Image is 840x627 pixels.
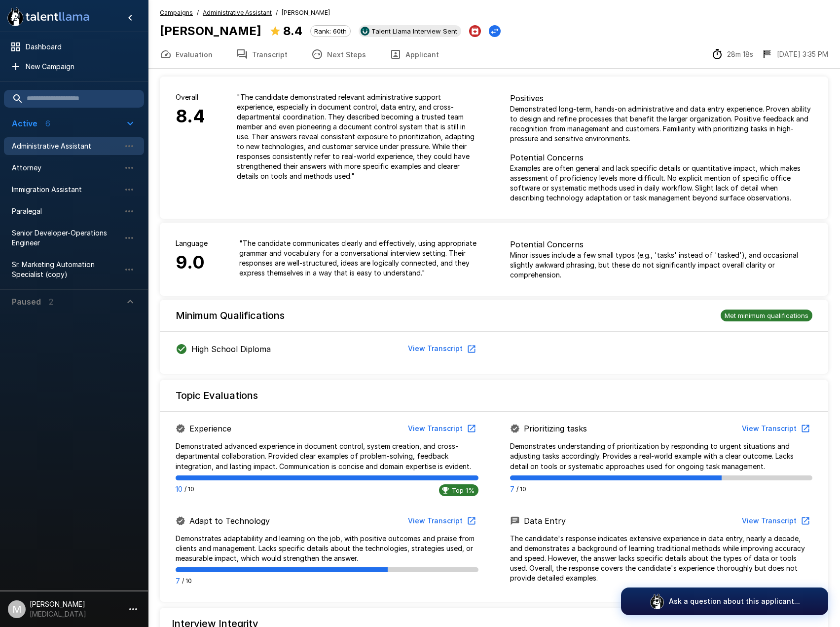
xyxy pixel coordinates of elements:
[738,512,812,530] button: View Transcript
[276,8,278,18] span: /
[176,102,205,131] h6: 8.4
[404,340,478,358] button: View Transcript
[469,25,481,37] button: Archive Applicant
[184,484,194,494] span: / 10
[448,486,478,494] span: Top 1%
[182,576,192,586] span: / 10
[283,24,302,38] b: 8.4
[160,24,261,38] b: [PERSON_NAME]
[176,576,180,586] p: 7
[176,92,205,102] p: Overall
[727,49,753,59] p: 28m 18s
[378,40,451,68] button: Applicant
[516,484,526,494] span: / 10
[489,25,501,37] button: Change Stage
[189,423,231,434] p: Experience
[191,343,271,355] p: High School Diploma
[189,515,270,527] p: Adapt to Technology
[176,441,478,471] p: Demonstrated advanced experience in document control, system creation, and cross-departmental col...
[510,484,514,494] p: 7
[510,534,813,583] p: The candidate's response indicates extensive experience in data entry, nearly a decade, and demon...
[524,423,587,434] p: Prioritizing tasks
[738,420,812,438] button: View Transcript
[510,92,813,104] p: Positives
[404,512,478,530] button: View Transcript
[282,8,330,18] span: [PERSON_NAME]
[239,238,478,278] p: " The candidate communicates clearly and effectively, using appropriate grammar and vocabulary fo...
[711,48,753,60] div: The time between starting and completing the interview
[311,27,350,35] span: Rank: 60th
[510,441,813,471] p: Demonstrates understanding of prioritization by responding to urgent situations and adjusting tas...
[197,8,199,18] span: /
[361,27,369,36] img: ukg_logo.jpeg
[176,484,183,494] p: 10
[176,388,258,403] h6: Topic Evaluations
[176,248,208,277] h6: 9.0
[510,238,813,250] p: Potential Concerns
[224,40,299,68] button: Transcript
[176,534,478,563] p: Demonstrates adaptability and learning on the job, with positive outcomes and praise from clients...
[621,588,828,615] button: Ask a question about this applicant...
[669,596,800,606] p: Ask a question about this applicant...
[721,312,812,319] span: Met minimum qualifications
[510,152,813,163] p: Potential Concerns
[510,104,813,144] p: Demonstrated long-term, hands-on administrative and data entry experience. Proven ability to desi...
[176,238,208,248] p: Language
[510,250,813,280] p: Minor issues include a few small typos (e.g., 'tasks' instead of 'tasked'), and occasional slight...
[524,515,566,527] p: Data Entry
[761,48,828,60] div: The date and time when the interview was completed
[649,593,665,609] img: logo_glasses@2x.png
[367,27,461,35] span: Talent Llama Interview Sent
[176,308,285,323] h6: Minimum Qualifications
[148,40,224,68] button: Evaluation
[510,163,813,203] p: Examples are often general and lack specific details or quantitative impact, which makes assessme...
[359,25,461,37] div: View profile in UKG
[777,49,828,59] p: [DATE] 3:35 PM
[237,92,478,181] p: " The candidate demonstrated relevant administrative support experience, especially in document c...
[160,9,193,16] u: Campaigns
[404,420,478,438] button: View Transcript
[203,9,272,16] u: Administrative Assistant
[299,40,378,68] button: Next Steps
